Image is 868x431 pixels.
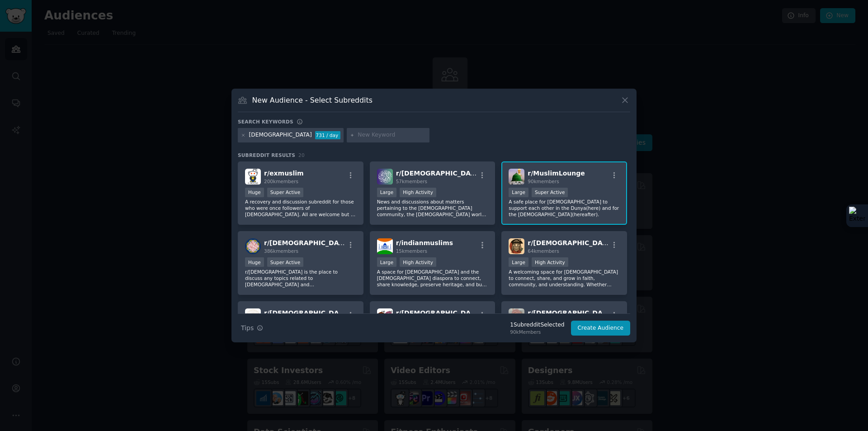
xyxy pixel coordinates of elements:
span: r/ [DEMOGRAPHIC_DATA] [264,309,350,317]
button: Create Audience [571,321,631,336]
span: 15k members [396,248,427,254]
div: Large [377,257,397,267]
input: New Keyword [358,131,426,139]
span: r/ indianmuslims [396,239,453,246]
p: r/[DEMOGRAPHIC_DATA] is the place to discuss any topics related to [DEMOGRAPHIC_DATA] and [DEMOGR... [245,269,356,288]
span: Tips [241,323,254,333]
div: High Activity [532,257,568,267]
img: exmuslim [245,169,261,185]
span: r/ [DEMOGRAPHIC_DATA] [528,309,613,317]
span: Subreddit Results [238,152,295,158]
img: Muslim [377,169,393,185]
span: 90k members [528,179,559,184]
div: Huge [245,188,264,197]
div: [DEMOGRAPHIC_DATA] [249,131,312,139]
div: 731 / day [315,131,340,139]
img: MuslimNikah [245,308,261,324]
div: 90k Members [510,329,564,335]
p: A welcoming space for [DEMOGRAPHIC_DATA] to connect, share, and grow in faith, community, and und... [509,269,620,288]
span: 386k members [264,248,298,254]
span: 200k members [264,179,298,184]
div: Super Active [532,188,568,197]
span: r/ [DEMOGRAPHIC_DATA] [528,239,613,246]
p: A recovery and discussion subreddit for those who were once followers of [DEMOGRAPHIC_DATA]. All ... [245,199,356,218]
span: 20 [298,152,305,158]
h3: Search keywords [238,118,293,125]
img: islam [245,238,261,254]
img: MuslimLounge [509,169,524,185]
div: Super Active [267,188,304,197]
span: r/ [DEMOGRAPHIC_DATA] [264,239,350,246]
h3: New Audience - Select Subreddits [252,95,373,105]
img: MuslimCorner [509,238,524,254]
img: MuslimMarriage [377,308,393,324]
div: High Activity [400,257,436,267]
button: Tips [238,320,266,336]
p: News and discussions about matters pertaining to the [DEMOGRAPHIC_DATA] community, the [DEMOGRAPH... [377,199,488,218]
div: Huge [245,257,264,267]
p: A space for [DEMOGRAPHIC_DATA] and the [DEMOGRAPHIC_DATA] diaspora to connect, share knowledge, p... [377,269,488,288]
span: 57k members [396,179,427,184]
span: r/ MuslimLounge [528,170,585,177]
div: Large [509,257,528,267]
p: A safe place for [DEMOGRAPHIC_DATA] to support each other in the Dunya(here) and for the [DEMOGRA... [509,199,620,218]
img: indianmuslims [377,238,393,254]
div: High Activity [400,188,436,197]
span: r/ [DEMOGRAPHIC_DATA] [396,170,482,177]
div: Large [509,188,528,197]
img: Extension Icon [849,207,865,225]
span: 64k members [528,248,559,254]
div: Large [377,188,397,197]
span: r/ [DEMOGRAPHIC_DATA] [396,309,482,317]
div: Super Active [267,257,304,267]
span: r/ exmuslim [264,170,304,177]
div: 1 Subreddit Selected [510,321,564,329]
img: muslim_beauties [509,308,524,324]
